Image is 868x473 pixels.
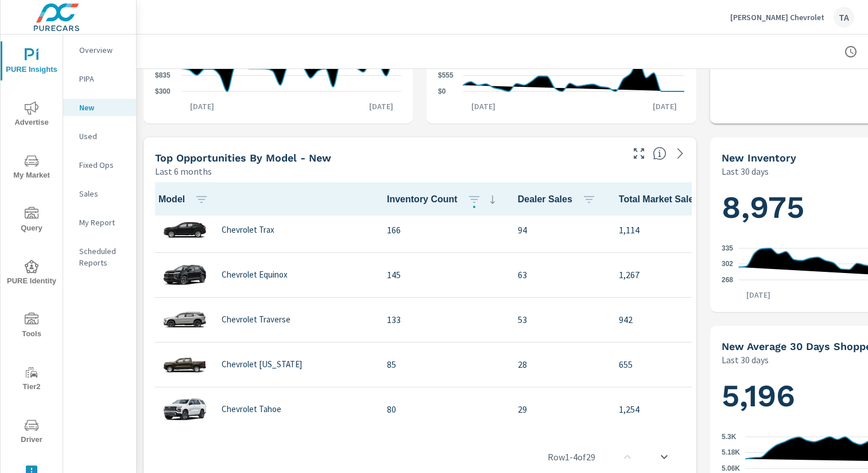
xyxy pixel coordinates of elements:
span: My Market [4,154,59,182]
p: [DATE] [182,101,222,112]
img: glamour [162,257,208,292]
p: [DATE] [463,101,503,112]
p: 1,267 [619,268,727,282]
h5: Top Opportunities by Model - New [155,152,331,164]
text: $555 [438,72,454,80]
p: 85 [387,357,499,371]
p: Overview [79,44,127,56]
p: [PERSON_NAME] Chevrolet [730,12,824,22]
text: $835 [155,72,170,80]
span: Query [4,207,59,235]
p: 655 [619,357,727,371]
span: PURE Identity [4,260,59,288]
text: $0 [438,87,446,95]
p: 80 [387,402,499,416]
p: 94 [518,223,600,237]
p: 166 [387,223,499,237]
span: Driver [4,418,59,447]
button: Make Fullscreen [630,144,648,163]
text: 5.18K [722,449,740,457]
p: 28 [518,357,600,371]
text: 302 [722,260,733,268]
img: glamour [162,392,208,426]
p: Chevrolet Traverse [222,314,290,325]
p: 1,254 [619,402,727,416]
div: Fixed Ops [63,156,136,174]
p: Last 6 months [155,164,212,178]
text: 268 [722,276,733,284]
div: Scheduled Reports [63,243,136,271]
p: PIPA [79,73,127,84]
p: Last 30 days [722,164,769,178]
div: Overview [63,41,136,59]
h5: New Inventory [722,152,796,164]
button: scroll to bottom [650,443,678,471]
p: 942 [619,313,727,326]
span: Inventory Count [387,193,499,206]
div: New [63,99,136,116]
img: glamour [162,347,208,382]
p: My Report [79,217,127,228]
p: [DATE] [738,289,778,301]
p: Last 30 days [722,353,769,367]
p: Fixed Ops [79,159,127,171]
p: [DATE] [645,101,685,112]
p: [DATE] [361,101,401,112]
p: 145 [387,268,499,282]
text: 5.3K [722,433,737,441]
p: Sales [79,188,127,199]
span: Total Market Sales [619,193,727,206]
text: 5.06K [722,464,740,472]
span: Tier2 [4,366,59,394]
p: Chevrolet [US_STATE] [222,359,302,370]
p: 63 [518,268,600,282]
p: Row 1 - 4 of 29 [548,450,595,464]
p: Chevrolet Equinox [222,270,288,280]
div: Used [63,128,136,145]
div: PIPA [63,70,136,87]
p: Used [79,130,127,142]
span: Dealer Sales [518,193,600,206]
p: Scheduled Reports [79,245,127,268]
img: glamour [162,213,208,247]
p: Chevrolet Tahoe [222,404,281,414]
p: New [79,102,127,113]
p: 53 [518,313,600,326]
span: PURE Insights [4,48,59,76]
p: Chevrolet Trax [222,225,274,235]
div: TA [834,7,854,28]
a: See more details in report [671,144,689,163]
img: glamour [162,302,208,337]
text: 335 [722,244,733,252]
span: Tools [4,313,59,341]
p: 1,114 [619,223,727,237]
span: Find the biggest opportunities within your model lineup by seeing how each model is selling in yo... [653,147,666,160]
span: Model [158,193,213,206]
div: Sales [63,185,136,202]
span: Advertise [4,101,59,129]
p: 29 [518,402,600,416]
p: 133 [387,313,499,326]
div: My Report [63,214,136,231]
text: $300 [155,87,170,95]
